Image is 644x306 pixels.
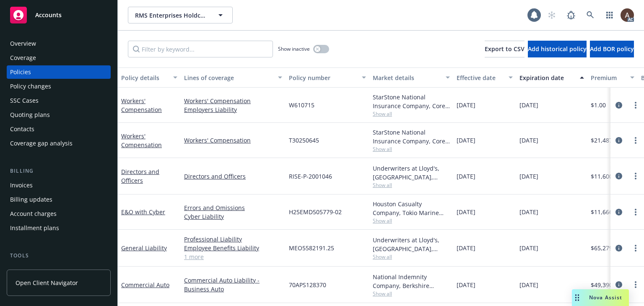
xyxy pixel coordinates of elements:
a: Commercial Auto [121,281,169,289]
button: Policy details [118,67,181,88]
span: Show all [373,217,450,224]
a: more [631,135,641,145]
a: circleInformation [614,207,624,217]
button: Expiration date [516,67,587,88]
div: National Indemnity Company, Berkshire Hathaway Specialty Insurance, CRC Group [373,272,450,290]
span: Show all [373,145,450,153]
span: $21,487.00 [591,136,621,145]
a: Contacts [7,122,111,136]
a: Workers' Compensation [121,97,162,114]
a: Start snowing [543,7,560,23]
span: Add historical policy [528,45,587,53]
a: Directors and Officers [184,172,282,181]
div: Coverage [10,51,36,65]
span: [DATE] [519,136,538,145]
a: circleInformation [614,243,624,253]
div: Policy number [289,73,357,82]
div: StarStone National Insurance Company, Core Specialty [373,93,450,110]
div: Underwriters at Lloyd's, [GEOGRAPHIC_DATA], [PERSON_NAME] of [GEOGRAPHIC_DATA], [GEOGRAPHIC_DATA] [373,236,450,253]
div: Billing [7,167,111,175]
span: RMS Enterprises Holdco, LLC [135,11,208,20]
a: Cyber Liability [184,212,282,221]
div: Policy changes [10,80,51,93]
a: Errors and Omissions [184,203,282,212]
div: Contacts [10,122,34,136]
span: Show inactive [278,45,310,52]
a: E&O with Cyber [121,208,165,216]
a: Overview [7,37,111,50]
span: $65,279.00 [591,244,621,252]
span: [DATE] [519,244,538,252]
span: [DATE] [519,280,538,289]
span: MEO5582191.25 [289,244,334,252]
div: Billing updates [10,193,52,206]
div: Coverage gap analysis [10,137,73,150]
span: RISE-P-2001046 [289,172,332,181]
a: Billing updates [7,193,111,206]
span: [DATE] [457,207,475,216]
a: SSC Cases [7,94,111,107]
a: General Liability [121,244,167,252]
span: W610715 [289,101,314,109]
span: $49,390.00 [591,280,621,289]
div: StarStone National Insurance Company, Core Specialty, Amwins [373,128,450,145]
span: Nova Assist [589,294,622,301]
span: Add BOR policy [590,45,634,53]
a: Directors and Officers [121,168,159,184]
div: Drag to move [572,289,582,306]
div: Tools [7,252,111,260]
a: more [631,100,641,110]
span: [DATE] [457,136,475,145]
span: $1.00 [591,101,606,109]
span: Show all [373,290,450,297]
span: 70APS128370 [289,280,326,289]
a: Policies [7,65,111,79]
a: Quoting plans [7,108,111,122]
button: Policy number [286,67,369,88]
img: photo [621,8,634,22]
button: RMS Enterprises Holdco, LLC [128,7,233,23]
div: Lines of coverage [184,73,273,82]
button: Nova Assist [572,289,629,306]
a: Workers' Compensation [184,136,282,145]
input: Filter by keyword... [128,41,273,57]
button: Premium [587,67,638,88]
span: [DATE] [519,172,538,181]
div: Quoting plans [10,108,50,122]
div: Policy details [121,73,168,82]
span: T30250645 [289,136,319,145]
button: Market details [369,67,453,88]
a: Switch app [601,7,618,23]
div: Market details [373,73,441,82]
div: Policies [10,65,31,79]
div: Expiration date [519,73,575,82]
span: [DATE] [457,172,475,181]
a: circleInformation [614,100,624,110]
a: Workers' Compensation [184,96,282,105]
span: Accounts [35,12,62,18]
a: Coverage gap analysis [7,137,111,150]
button: Add BOR policy [590,41,634,57]
span: [DATE] [519,101,538,109]
a: more [631,207,641,217]
a: circleInformation [614,280,624,290]
div: Invoices [10,179,33,192]
a: Employee Benefits Liability [184,244,282,252]
a: circleInformation [614,135,624,145]
a: Policy changes [7,80,111,93]
span: [DATE] [457,280,475,289]
div: SSC Cases [10,94,39,107]
button: Effective date [453,67,516,88]
a: Accounts [7,3,111,27]
a: Commercial Auto Liability - Business Auto [184,276,282,293]
a: Professional Liability [184,235,282,244]
div: Houston Casualty Company, Tokio Marine HCC [373,200,450,217]
span: Show all [373,253,450,260]
a: circleInformation [614,171,624,181]
a: Installment plans [7,221,111,235]
div: Overview [10,37,36,50]
span: [DATE] [457,101,475,109]
a: more [631,171,641,181]
span: [DATE] [519,207,538,216]
a: Employers Liability [184,105,282,114]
